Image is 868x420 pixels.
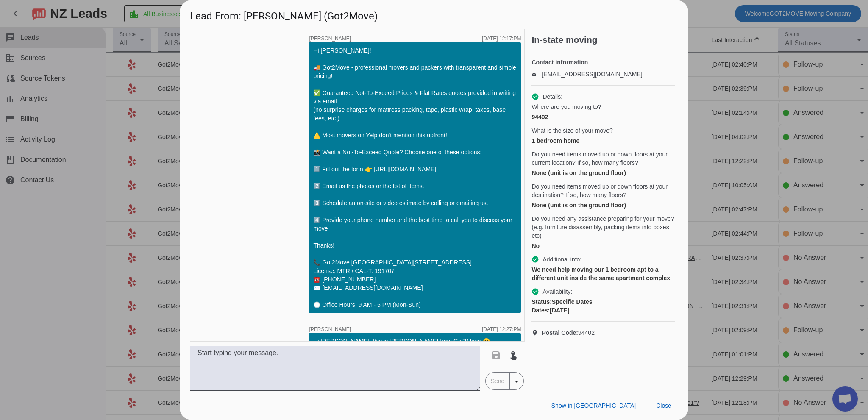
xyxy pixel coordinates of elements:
[531,93,539,100] mat-icon: check_circle
[542,287,572,296] span: Availability:
[545,398,643,413] button: Show in [GEOGRAPHIC_DATA]
[531,182,675,199] span: Do you need items moved up or down floors at your destination? If so, how many floors?
[531,256,539,263] mat-icon: check_circle
[531,214,675,240] span: Do you need any assistance preparing for your move? (e.g. furniture disassembly, packing items in...
[649,398,678,413] button: Close
[531,36,678,44] h2: In-state moving
[512,376,522,387] mat-icon: arrow_drop_down
[656,402,671,409] span: Close
[531,298,675,306] div: Specific Dates
[531,242,675,250] div: No
[531,201,675,209] div: None (unit is on the ground floor)
[531,306,675,314] div: [DATE]
[542,255,581,264] span: Additional info:
[531,150,675,167] span: Do you need items moved up or down floors at your current location? If so, how many floors?
[531,113,675,121] div: 94402
[531,307,550,314] strong: Dates:
[542,329,578,336] strong: Postal Code:
[309,327,351,332] span: [PERSON_NAME]
[531,136,675,145] div: 1 bedroom home
[542,328,595,337] span: 94402
[482,327,521,332] div: [DATE] 12:27:PM
[508,350,518,360] mat-icon: touch_app
[313,337,517,379] div: Hi [PERSON_NAME], this is [PERSON_NAME] from Got2Move 😊 I'd love to make help your move smooth an...
[531,329,542,336] mat-icon: location_on
[542,92,562,101] span: Details:
[531,298,551,305] strong: Status:
[531,72,542,76] mat-icon: email
[482,36,521,41] div: [DATE] 12:17:PM
[551,402,636,409] span: Show in [GEOGRAPHIC_DATA]
[313,46,517,309] div: Hi [PERSON_NAME]! 🚚 Got2Move - professional movers and packers with transparent and simple pricin...
[531,169,675,177] div: None (unit is on the ground floor)
[531,103,601,111] span: Where are you moving to?
[542,71,642,78] a: [EMAIL_ADDRESS][DOMAIN_NAME]
[531,58,675,67] h4: Contact information
[531,288,539,295] mat-icon: check_circle
[309,36,351,41] span: [PERSON_NAME]
[531,126,612,135] span: What is the size of your move?
[531,265,675,282] div: We need help moving our 1 bedroom apt to a different unit inside the same apartment complex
